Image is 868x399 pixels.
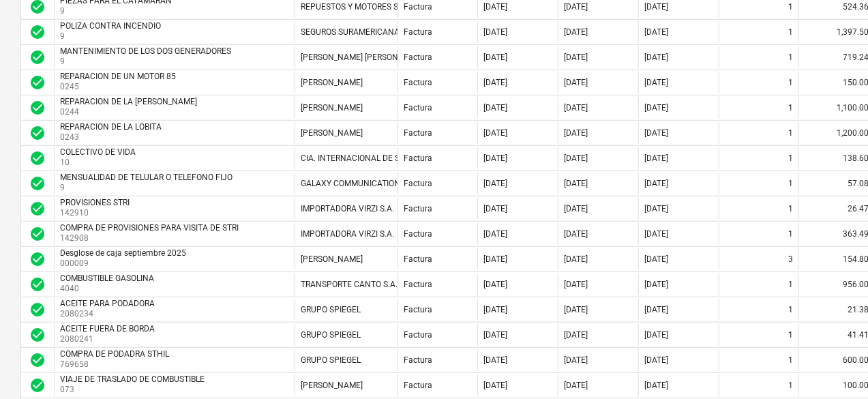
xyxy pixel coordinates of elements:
div: 1 [788,27,793,37]
div: [DATE] [483,305,507,314]
p: 0244 [60,106,200,118]
div: [DATE] [564,2,588,12]
p: 9 [60,182,235,194]
div: [DATE] [564,355,588,365]
div: La factura fue aprobada [29,226,46,242]
div: 1 [788,53,793,62]
div: [DATE] [483,204,507,213]
p: 000009 [60,258,189,269]
div: [DATE] [644,103,668,113]
div: PROVISIONES STRI [60,198,130,207]
div: IMPORTADORA VIRZI S.A. [301,229,394,239]
div: [DATE] [564,78,588,87]
div: La factura fue aprobada [29,24,46,40]
div: La factura fue aprobada [29,150,46,166]
div: 1 [788,355,793,365]
div: [PERSON_NAME] [301,254,363,264]
div: Factura [404,103,432,113]
div: [DATE] [644,128,668,138]
div: [DATE] [644,2,668,12]
div: Factura [404,153,432,163]
span: check_circle [29,226,46,242]
div: GALAXY COMMUNICATIONS CORP. [301,179,429,188]
div: 1 [788,305,793,314]
div: [DATE] [564,153,588,163]
div: [DATE] [564,305,588,314]
div: 1 [788,128,793,138]
div: [PERSON_NAME] [PERSON_NAME] MC ELFRESH [301,53,477,62]
p: 0243 [60,132,164,143]
span: check_circle [29,301,46,318]
div: COMPRA DE PROVISIONES PARA VISITA DE STRI [60,223,239,233]
div: [DATE] [564,179,588,188]
div: Factura [404,53,432,62]
div: Factura [404,2,432,12]
p: 142908 [60,233,241,244]
div: [DATE] [483,229,507,239]
div: La factura fue aprobada [29,276,46,293]
div: La factura fue aprobada [29,74,46,91]
div: 1 [788,179,793,188]
div: [DATE] [564,103,588,113]
div: [DATE] [564,53,588,62]
div: 3 [788,254,793,264]
div: COMPRA DE PODADRA STHIL [60,349,169,359]
div: [DATE] [564,204,588,213]
div: [DATE] [644,355,668,365]
span: check_circle [29,251,46,267]
div: [DATE] [644,229,668,239]
div: [PERSON_NAME] [301,381,363,390]
div: [DATE] [644,254,668,264]
div: 1 [788,204,793,213]
div: Desglose de caja septiembre 2025 [60,248,186,258]
div: MANTENIMIENTO DE LOS DOS GENERADORES [60,46,231,56]
div: [PERSON_NAME] [301,128,363,138]
div: 1 [788,103,793,113]
div: CIA. INTERNACIONAL DE SEGURO [301,153,425,163]
span: check_circle [29,377,46,394]
p: 4040 [60,283,157,295]
div: MENSUALIDAD DE TELULAR O TELEFONO FIJO [60,173,233,182]
p: 9 [60,5,175,17]
div: Factura [404,229,432,239]
div: REPARACION DE UN MOTOR 85 [60,72,176,81]
div: [DATE] [564,27,588,37]
span: check_circle [29,175,46,192]
span: check_circle [29,49,46,65]
div: [DATE] [564,381,588,390]
span: check_circle [29,201,46,217]
div: Factura [404,254,432,264]
div: 1 [788,78,793,87]
div: GRUPO SPIEGEL [301,330,361,340]
div: La factura fue aprobada [29,100,46,116]
div: [DATE] [483,254,507,264]
div: Factura [404,78,432,87]
div: [DATE] [644,305,668,314]
div: La factura fue aprobada [29,327,46,343]
div: La factura fue aprobada [29,301,46,318]
div: Factura [404,128,432,138]
div: [DATE] [483,53,507,62]
div: La factura fue aprobada [29,352,46,368]
div: ACEITE PARA PODADORA [60,299,155,308]
p: 0245 [60,81,179,93]
div: Factura [404,355,432,365]
div: [PERSON_NAME] [301,103,363,113]
p: 769658 [60,359,172,370]
div: [DATE] [564,280,588,289]
div: [DATE] [644,27,668,37]
div: Factura [404,280,432,289]
div: GRUPO SPIEGEL [301,305,361,314]
span: check_circle [29,100,46,116]
div: 1 [788,330,793,340]
div: Factura [404,204,432,213]
div: [DATE] [483,330,507,340]
p: 142910 [60,207,132,219]
span: check_circle [29,125,46,141]
div: [DATE] [483,179,507,188]
span: check_circle [29,276,46,293]
div: [DATE] [644,330,668,340]
div: [DATE] [564,254,588,264]
p: 073 [60,384,207,396]
div: VIAJE DE TRASLADO DE COMBUSTIBLE [60,374,205,384]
